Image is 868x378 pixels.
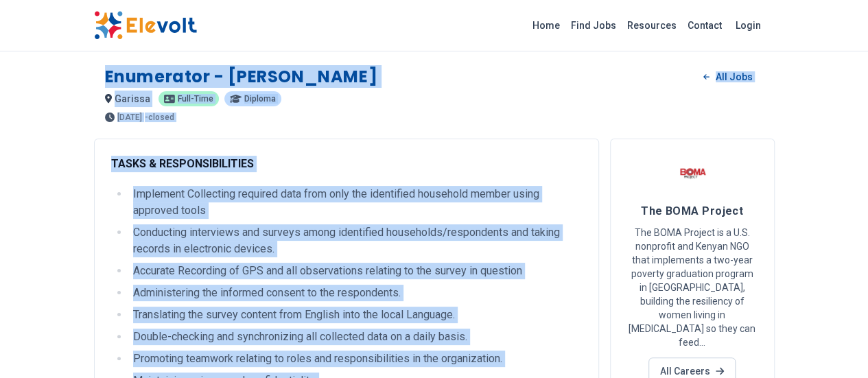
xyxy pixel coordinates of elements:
p: The BOMA Project is a U.S. nonprofit and Kenyan NGO that implements a two-year poverty graduation... [627,226,758,349]
span: garissa [115,93,150,104]
strong: TASKS & RESPONSIBILITIES [111,157,254,170]
span: Diploma [244,95,276,103]
li: Implement Collecting required data from only the identified household member using approved tools [129,186,582,219]
li: Translating the survey content from English into the local Language. [129,307,582,323]
a: Contact [682,14,727,36]
a: Login [727,12,769,39]
a: Home [527,14,565,36]
li: Double-checking and synchronizing all collected data on a daily basis. [129,329,582,345]
li: Administering the informed consent to the respondents. [129,285,582,301]
a: All Jobs [692,67,763,87]
a: Resources [622,14,682,36]
li: Accurate Recording of GPS and all observations relating to the survey in question [129,263,582,279]
iframe: Chat Widget [799,312,868,378]
li: Promoting teamwork relating to roles and responsibilities in the organization. [129,351,582,367]
p: - closed [145,113,174,121]
a: Find Jobs [565,14,622,36]
span: Full-time [178,95,213,103]
span: [DATE] [117,113,142,121]
h1: Enumerator - [PERSON_NAME] [105,66,378,88]
li: Conducting interviews and surveys among identified households/respondents and taking records in e... [129,224,582,257]
span: The BOMA Project [641,204,743,217]
img: The BOMA Project [675,156,709,190]
img: Elevolt [94,11,197,40]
